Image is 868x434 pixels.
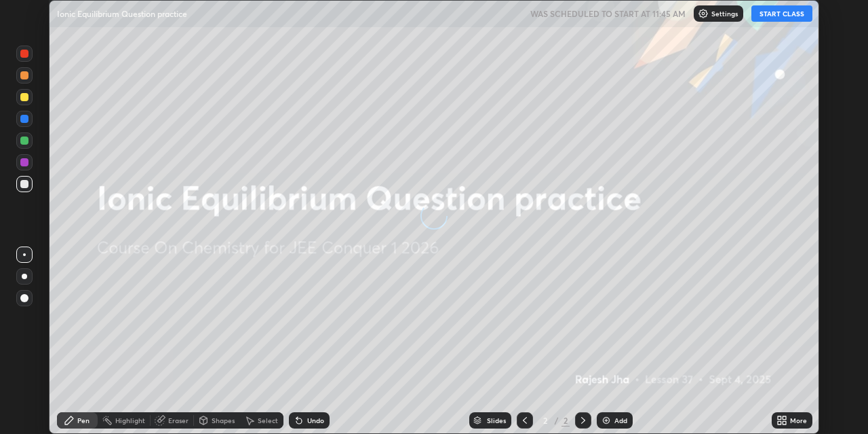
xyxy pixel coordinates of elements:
[168,417,189,424] div: Eraser
[751,5,812,22] button: START CLASS
[77,417,90,424] div: Pen
[538,416,552,424] div: 2
[698,8,709,19] img: class-settings-icons
[601,415,612,426] img: add-slide-button
[258,417,278,424] div: Select
[530,7,686,20] h5: WAS SCHEDULED TO START AT 11:45 AM
[487,417,506,424] div: Slides
[561,414,570,427] div: 2
[555,416,559,424] div: /
[711,10,738,17] p: Settings
[115,417,145,424] div: Highlight
[212,417,235,424] div: Shapes
[57,8,187,19] p: Ionic Equilibrium Question practice
[307,417,324,424] div: Undo
[790,417,807,424] div: More
[614,417,627,424] div: Add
